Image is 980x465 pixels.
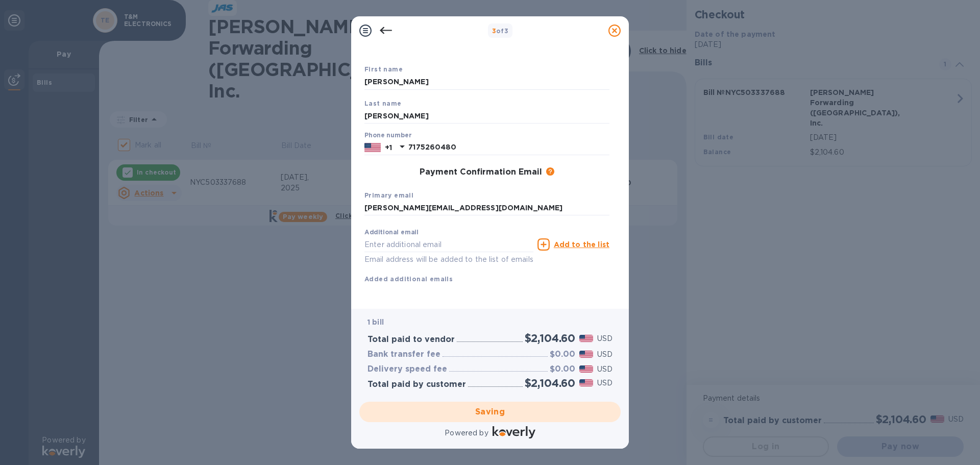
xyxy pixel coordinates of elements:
[367,335,455,345] h3: Total paid to vendor
[364,237,533,252] input: Enter additional email
[364,254,533,265] p: Email address will be added to the list of emails
[364,275,453,283] b: Added additional emails
[579,365,593,373] img: USD
[367,364,447,374] h3: Delivery speed fee
[364,133,411,139] label: Phone number
[597,349,612,360] p: USD
[445,428,488,438] p: Powered by
[364,100,402,107] b: Last name
[364,65,403,73] b: First name
[554,240,609,249] u: Add to the list
[597,378,612,388] p: USD
[367,350,440,359] h3: Bank transfer fee
[364,191,413,199] b: Primary email
[525,332,575,345] h2: $2,104.60
[367,318,384,326] b: 1 bill
[408,140,609,155] input: Enter your phone number
[492,27,496,35] span: 3
[493,426,535,438] img: Logo
[385,142,392,153] p: +1
[364,230,419,236] label: Additional email
[364,108,609,124] input: Enter your last name
[550,350,575,359] h3: $0.00
[364,75,609,90] input: Enter your first name
[420,167,542,177] h3: Payment Confirmation Email
[597,333,612,344] p: USD
[579,335,593,342] img: USD
[579,351,593,358] img: USD
[579,379,593,386] img: USD
[364,142,381,153] img: US
[367,380,466,389] h3: Total paid by customer
[364,201,609,216] input: Enter your primary name
[597,364,612,375] p: USD
[525,377,575,389] h2: $2,104.60
[550,364,575,374] h3: $0.00
[492,27,509,35] b: of 3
